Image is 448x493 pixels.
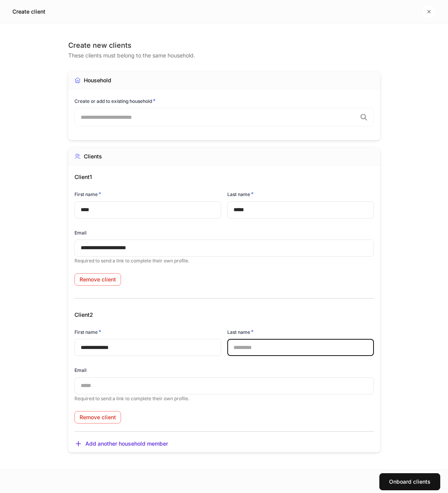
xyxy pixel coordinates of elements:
h6: First name [74,190,101,198]
h6: Last name [227,190,254,198]
button: Remove client [74,273,121,286]
h6: Email [74,366,86,374]
h5: Client 2 [74,311,374,319]
h5: Client 1 [74,173,374,181]
div: Create new clients [68,41,380,50]
p: Required to send a link to complete their own profile. [74,258,374,264]
h5: Create client [12,8,45,16]
div: Clients [84,153,102,160]
h6: Create or add to existing household [74,97,156,105]
button: Onboard clients [379,473,440,490]
h6: Email [74,229,86,236]
div: These clients must belong to the same household. [68,50,380,59]
div: Remove client [80,415,116,420]
div: Onboard clients [389,479,431,484]
div: Remove client [80,277,116,282]
button: Remove client [74,411,121,424]
div: Household [84,76,111,84]
button: Add another household member [74,440,168,448]
h6: First name [74,328,101,336]
p: Required to send a link to complete their own profile. [74,396,374,402]
h6: Last name [227,328,254,336]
